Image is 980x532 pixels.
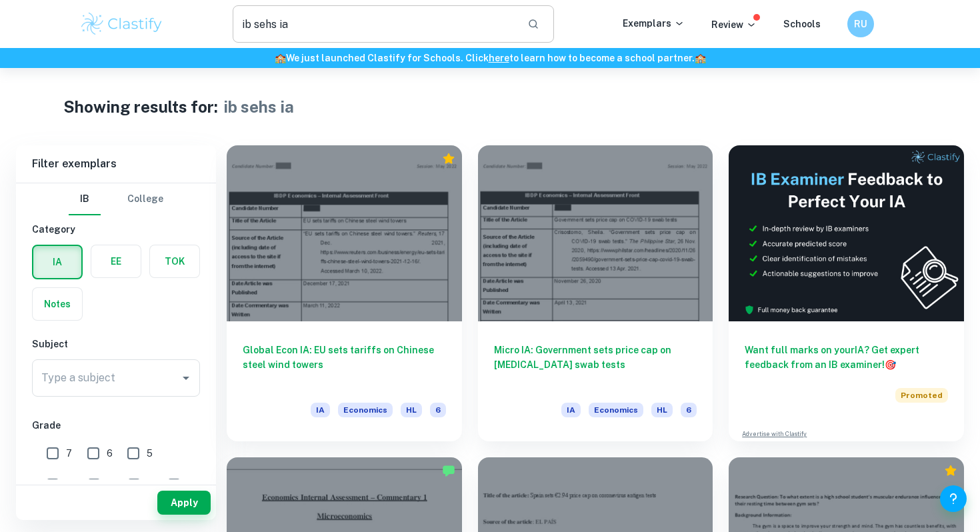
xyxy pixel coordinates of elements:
button: IB [69,183,101,215]
p: Exemplars [623,16,685,31]
img: Marked [442,464,455,477]
div: Premium [442,152,455,165]
h6: Want full marks on your IA ? Get expert feedback from an IB examiner! [745,343,948,372]
h6: We just launched Clastify for Schools. Click to learn how to become a school partner. [3,51,977,65]
button: College [127,183,163,215]
span: 6 [681,403,697,417]
h6: Category [32,222,200,237]
button: Help and Feedback [940,485,967,512]
span: 1 [187,477,191,492]
div: Filter type choice [69,183,163,215]
h6: Grade [32,418,200,433]
span: HL [651,403,673,417]
span: Promoted [895,388,948,403]
button: IA [33,246,81,278]
img: Clastify logo [79,11,164,37]
span: 3 [107,477,113,492]
span: 5 [147,446,153,461]
button: Notes [33,288,82,320]
a: Global Econ IA: EU sets tariffs on Chinese steel wind towersIAEconomicsHL6 [227,145,462,441]
span: 🎯 [885,359,896,370]
h1: ib sehs ia [223,95,294,119]
span: Economics [338,403,393,417]
h1: Showing results for: [63,95,218,119]
span: Economics [589,403,643,417]
p: Review [711,17,757,32]
button: EE [91,245,141,277]
span: 2 [147,477,153,492]
span: 🏫 [695,53,706,63]
a: Schools [783,19,821,29]
button: TOK [150,245,199,277]
h6: Micro IA: Government sets price cap on [MEDICAL_DATA] swab tests [494,343,697,387]
h6: Subject [32,337,200,351]
span: 🏫 [275,53,286,63]
span: HL [401,403,422,417]
span: 6 [430,403,446,417]
span: 4 [66,477,73,492]
a: Want full marks on yourIA? Get expert feedback from an IB examiner!PromotedAdvertise with Clastify [729,145,964,441]
a: Advertise with Clastify [742,429,807,439]
span: IA [311,403,330,417]
a: Micro IA: Government sets price cap on [MEDICAL_DATA] swab testsIAEconomicsHL6 [478,145,713,441]
h6: Global Econ IA: EU sets tariffs on Chinese steel wind towers [243,343,446,387]
span: IA [561,403,581,417]
button: Apply [157,491,211,515]
h6: Filter exemplars [16,145,216,183]
span: 7 [66,446,72,461]
button: RU [847,11,874,37]
h6: RU [853,17,869,31]
img: Thumbnail [729,145,964,321]
a: here [489,53,509,63]
button: Open [177,369,195,387]
input: Search for any exemplars... [233,5,517,43]
div: Premium [944,464,957,477]
span: 6 [107,446,113,461]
